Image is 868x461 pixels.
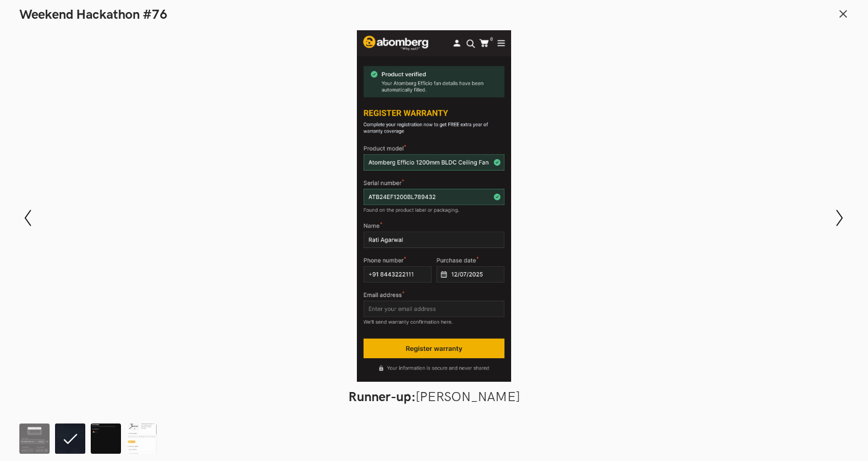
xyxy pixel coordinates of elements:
img: Atomberg_-_Ankit_Dutta.jpg [126,423,157,454]
img: Atomberg_Srinivasan.png [91,423,121,454]
h1: Weekend Hackathon #76 [19,7,168,23]
figcaption: [PERSON_NAME] [71,389,797,405]
strong: Runner-up: [348,389,416,405]
img: Atomberg_Warranty_Revamp_-_Pulkit_Yadav.png [19,423,50,454]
